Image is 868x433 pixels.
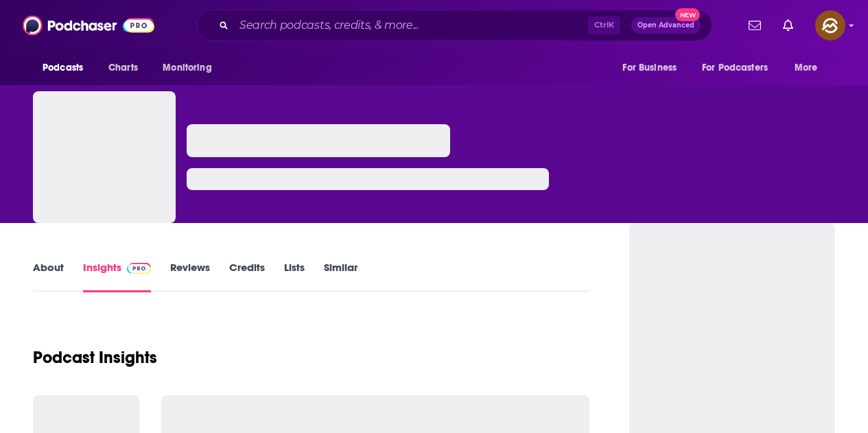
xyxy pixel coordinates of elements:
[324,261,357,292] a: Similar
[675,8,700,21] span: New
[795,58,818,78] span: More
[815,10,845,40] span: Logged in as hey85204
[83,261,151,292] a: InsightsPodchaser Pro
[23,12,154,38] img: Podchaser - Follow, Share and Rate Podcasts
[622,58,677,78] span: For Business
[637,22,694,29] span: Open Advanced
[99,55,146,81] a: Charts
[153,55,229,81] button: open menu
[785,55,835,81] button: open menu
[163,58,211,78] span: Monitoring
[196,10,712,41] div: Search podcasts, credits, & more...
[702,58,768,78] span: For Podcasters
[170,261,210,292] a: Reviews
[588,16,620,34] span: Ctrl K
[613,55,694,81] button: open menu
[33,261,64,292] a: About
[33,347,157,368] h1: Podcast Insights
[743,14,766,37] a: Show notifications dropdown
[33,55,101,81] button: open menu
[777,14,799,37] a: Show notifications dropdown
[127,263,151,274] img: Podchaser Pro
[815,10,845,40] button: Show profile menu
[631,17,701,34] button: Open AdvancedNew
[284,261,305,292] a: Lists
[108,58,138,78] span: Charts
[815,10,845,40] img: User Profile
[693,55,788,81] button: open menu
[229,261,265,292] a: Credits
[43,58,83,78] span: Podcasts
[234,14,588,36] input: Search podcasts, credits, & more...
